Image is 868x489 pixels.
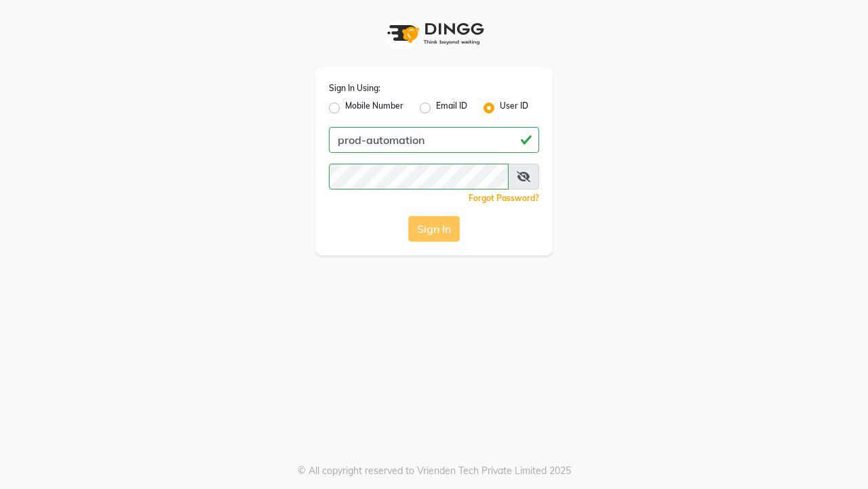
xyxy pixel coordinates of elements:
[329,82,380,94] label: Sign In Using:
[436,100,467,116] label: Email ID
[469,193,539,203] a: Forgot Password?
[500,100,528,116] label: User ID
[380,14,488,54] img: logo1.svg
[329,127,539,153] input: Username
[345,100,403,116] label: Mobile Number
[329,164,509,189] input: Username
